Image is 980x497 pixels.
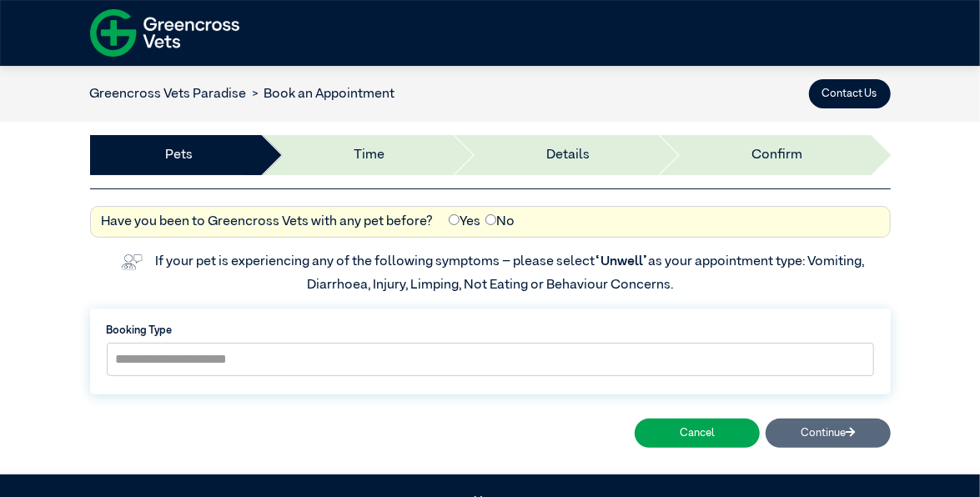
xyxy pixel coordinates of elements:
label: Have you been to Greencross Vets with any pet before? [101,212,433,232]
nav: breadcrumb [90,84,395,104]
span: “Unwell” [595,255,648,269]
img: vet [116,248,148,275]
label: No [485,212,515,232]
label: If your pet is experiencing any of the following symptoms – please select as your appointment typ... [155,255,867,292]
label: Yes [449,212,480,232]
a: Greencross Vets Paradise [90,88,247,101]
li: Book an Appointment [247,84,395,104]
img: f-logo [90,4,239,62]
a: Pets [165,145,193,165]
input: Yes [449,214,460,225]
label: Booking Type [107,323,874,339]
input: No [485,214,496,225]
button: Cancel [635,419,760,448]
button: Contact Us [809,79,891,108]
